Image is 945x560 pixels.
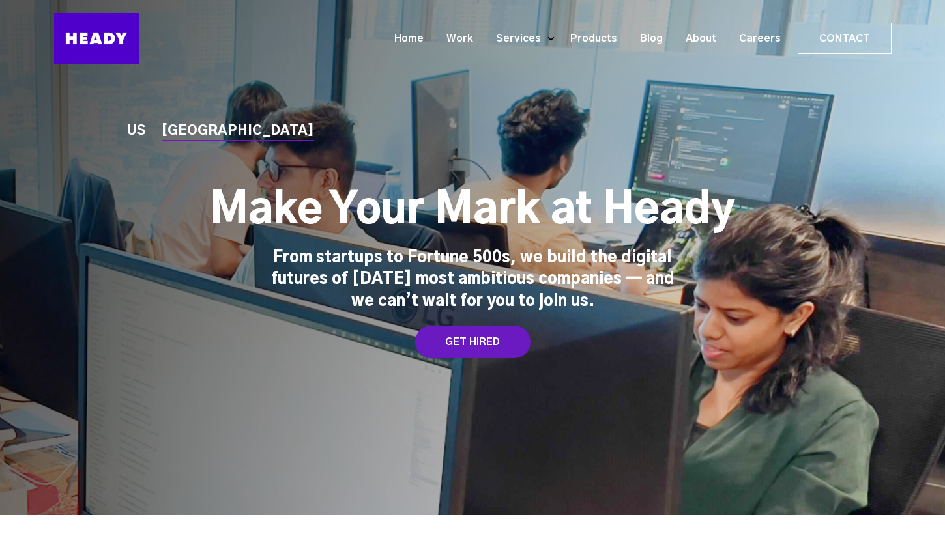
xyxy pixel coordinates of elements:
a: About [669,27,723,51]
div: Navigation Menu [152,23,892,54]
a: Work [430,27,480,51]
a: Contact [798,23,891,53]
a: GET HIRED [415,326,531,358]
a: Products [554,27,624,51]
a: Blog [624,27,669,51]
h1: Make Your Mark at Heady [210,185,735,237]
div: From startups to Fortune 500s, we build the digital futures of [DATE] most ambitious companies — ... [270,247,675,313]
a: US [127,124,146,138]
a: Careers [723,27,787,51]
a: Services [480,27,547,51]
img: Heady_Logo_Web-01 (1) [54,13,139,64]
a: [GEOGRAPHIC_DATA] [162,124,314,138]
a: Home [378,27,430,51]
